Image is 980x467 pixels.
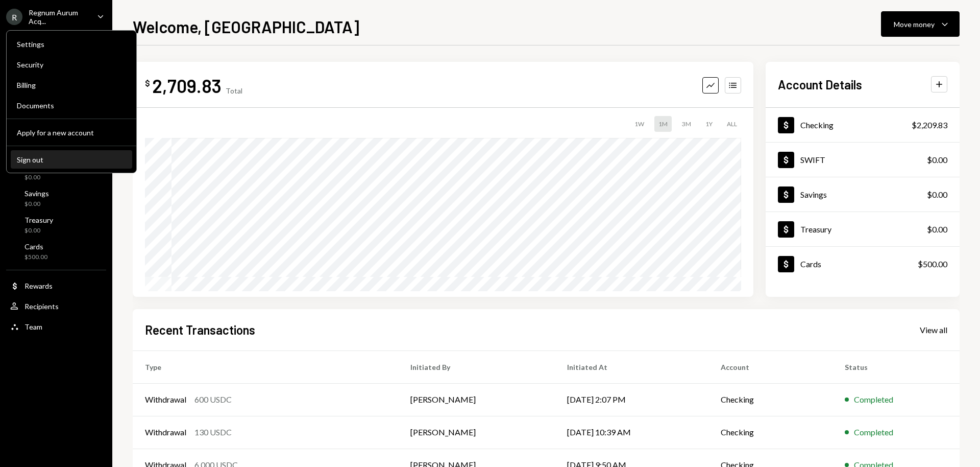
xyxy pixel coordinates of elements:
a: Settings [11,35,132,53]
a: Cards$500.00 [6,239,106,264]
div: Withdrawal [145,393,186,406]
a: Checking$2,209.83 [766,108,960,142]
button: Apply for a new account [11,124,132,142]
a: Security [11,55,132,74]
th: Status [832,351,960,383]
div: Apply for a new account [17,128,126,137]
a: Treasury$0.00 [6,213,106,237]
td: [DATE] 10:39 AM [555,416,709,449]
th: Initiated At [555,351,709,383]
div: Treasury [24,216,53,224]
div: R [6,9,22,25]
div: $0.00 [24,200,49,208]
div: $0.00 [927,189,947,201]
td: [DATE] 2:07 PM [555,383,709,416]
div: 1Y [701,116,717,132]
div: Move money [894,19,935,30]
div: 3M [678,116,695,132]
a: Recipients [6,297,106,315]
div: Documents [17,101,126,110]
div: 600 USDC [194,393,232,406]
div: 1M [654,116,672,132]
button: Move money [881,11,960,37]
th: Initiated By [398,351,555,383]
div: Withdrawal [145,426,186,438]
div: Billing [17,81,126,89]
div: Regnum Aurum Acq... [29,8,89,26]
div: Security [17,60,126,69]
td: Checking [708,416,832,449]
a: View all [920,324,947,335]
div: $0.00 [24,226,53,235]
div: Completed [854,393,893,406]
div: $0.00 [24,173,47,182]
a: Treasury$0.00 [766,212,960,246]
div: 1W [630,116,648,132]
div: 2,709.83 [152,74,222,97]
div: Completed [854,426,893,438]
div: Team [24,322,42,331]
a: Savings$0.00 [766,177,960,212]
a: Savings$0.00 [6,186,106,211]
div: View all [920,325,947,335]
div: Recipients [24,302,59,311]
a: Billing [11,76,132,94]
div: Savings [800,190,827,199]
a: SWIFT$0.00 [766,143,960,177]
a: Rewards [6,276,106,295]
a: Team [6,317,106,336]
div: ALL [723,116,741,132]
td: [PERSON_NAME] [398,383,555,416]
td: Checking [708,383,832,416]
div: Checking [800,120,834,130]
a: Cards$500.00 [766,247,960,281]
div: $500.00 [24,253,47,262]
a: Documents [11,96,132,114]
div: Savings [24,189,49,198]
div: Rewards [24,282,53,290]
div: $ [145,78,150,88]
button: Sign out [11,151,132,169]
div: Cards [24,242,47,251]
h2: Account Details [778,76,862,93]
th: Account [708,351,832,383]
div: Sign out [17,155,126,164]
td: [PERSON_NAME] [398,416,555,449]
h1: Welcome, [GEOGRAPHIC_DATA] [133,16,359,37]
div: Total [226,86,242,95]
div: SWIFT [800,155,825,165]
div: Cards [800,259,821,269]
div: $0.00 [927,154,947,166]
div: $2,209.83 [912,119,947,131]
div: 130 USDC [194,426,232,438]
div: $0.00 [927,223,947,236]
div: Settings [17,40,126,49]
h2: Recent Transactions [145,321,255,338]
div: $500.00 [918,258,947,270]
div: Treasury [800,224,831,234]
th: Type [133,351,398,383]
